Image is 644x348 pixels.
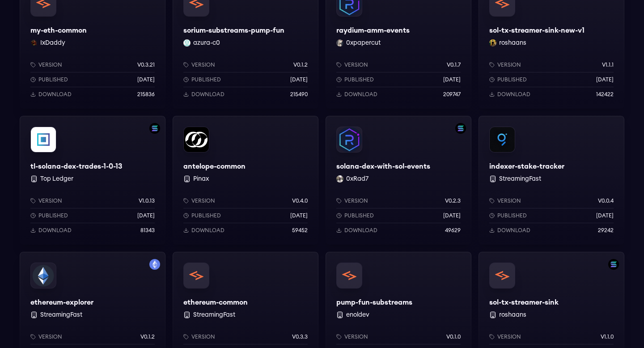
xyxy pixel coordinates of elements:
[497,76,527,83] p: Published
[598,227,614,234] p: 29242
[191,61,215,68] p: Version
[191,76,221,83] p: Published
[445,227,461,234] p: 49629
[344,197,368,204] p: Version
[292,333,308,340] p: v0.3.3
[40,174,73,183] button: Top Ledger
[292,197,308,204] p: v0.4.0
[455,123,466,134] img: Filter by solana network
[149,123,160,134] img: Filter by solana network
[596,91,614,98] p: 142422
[497,197,521,204] p: Version
[344,61,368,68] p: Version
[344,91,377,98] p: Download
[499,174,541,183] button: StreamingFast
[191,212,221,219] p: Published
[149,259,160,270] img: Filter by mainnet network
[497,333,521,340] p: Version
[497,91,530,98] p: Download
[344,76,374,83] p: Published
[598,197,614,204] p: v0.0.4
[497,227,530,234] p: Download
[173,116,318,245] a: antelope-commonantelope-common PinaxVersionv0.4.0Published[DATE]Download59452
[596,76,614,83] p: [DATE]
[137,76,155,83] p: [DATE]
[38,333,62,340] p: Version
[443,212,461,219] p: [DATE]
[290,76,308,83] p: [DATE]
[292,227,308,234] p: 59452
[40,38,65,47] button: IxDaddy
[499,38,526,47] button: roshaans
[326,116,471,245] a: Filter by solana networksolana-dex-with-sol-eventssolana-dex-with-sol-events0xRad7 0xRad7Versionv...
[446,333,461,340] p: v0.1.0
[191,197,215,204] p: Version
[38,227,72,234] p: Download
[344,333,368,340] p: Version
[191,227,225,234] p: Download
[38,212,68,219] p: Published
[193,174,209,183] button: Pinax
[193,310,235,319] button: StreamingFast
[38,61,62,68] p: Version
[602,61,614,68] p: v1.1.1
[38,197,62,204] p: Version
[443,91,461,98] p: 209747
[499,310,526,319] button: roshaans
[344,227,377,234] p: Download
[290,91,308,98] p: 215490
[608,259,619,270] img: Filter by solana network
[346,310,369,319] button: enoldev
[601,333,614,340] p: v1.1.0
[191,91,225,98] p: Download
[137,212,155,219] p: [DATE]
[137,61,155,68] p: v0.3.21
[140,333,155,340] p: v0.1.2
[137,91,155,98] p: 215836
[346,38,381,47] button: 0xpapercut
[445,197,461,204] p: v0.2.3
[20,116,165,245] a: Filter by solana networktl-solana-dex-trades-1-0-13tl-solana-dex-trades-1-0-13 Top LedgerVersionv...
[346,174,369,183] button: 0xRad7
[140,227,155,234] p: 81343
[344,212,374,219] p: Published
[596,212,614,219] p: [DATE]
[40,310,82,319] button: StreamingFast
[191,333,215,340] p: Version
[193,38,220,47] button: azura-c0
[497,61,521,68] p: Version
[497,212,527,219] p: Published
[479,116,624,245] a: indexer-stake-trackerindexer-stake-tracker StreamingFastVersionv0.0.4Published[DATE]Download29242
[293,61,308,68] p: v0.1.2
[443,76,461,83] p: [DATE]
[38,91,72,98] p: Download
[290,212,308,219] p: [DATE]
[38,76,68,83] p: Published
[139,197,155,204] p: v1.0.13
[447,61,461,68] p: v0.1.7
